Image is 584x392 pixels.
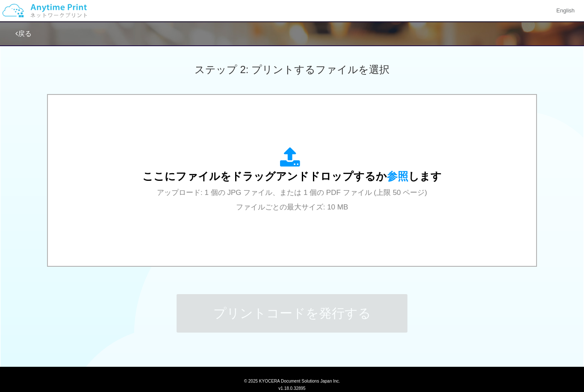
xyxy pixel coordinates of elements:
span: ステップ 2: プリントするファイルを選択 [195,64,389,75]
span: v1.18.0.32895 [278,386,305,391]
span: © 2025 KYOCERA Document Solutions Japan Inc. [244,378,340,383]
span: ここにファイルをドラッグアンドドロップするか します [142,170,442,182]
span: 参照 [387,170,408,182]
button: プリントコードを発行する [177,294,407,333]
span: アップロード: 1 個の JPG ファイル、または 1 個の PDF ファイル (上限 50 ページ) ファイルごとの最大サイズ: 10 MB [157,189,427,211]
a: 戻る [15,30,32,37]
